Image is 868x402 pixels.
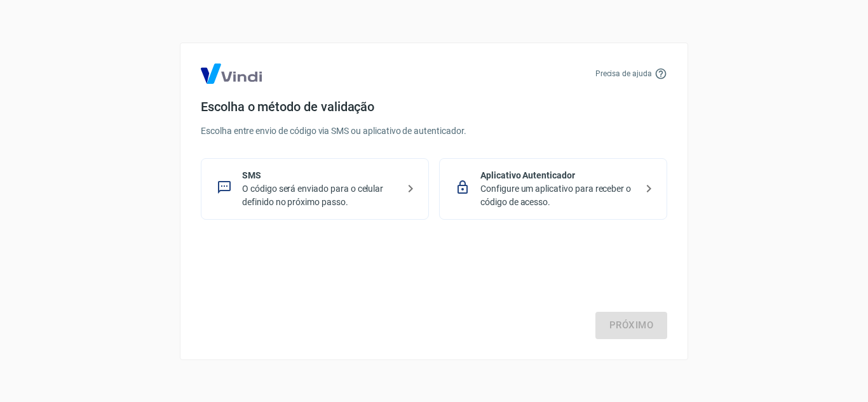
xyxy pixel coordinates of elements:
[439,158,667,220] div: Aplicativo AutenticadorConfigure um aplicativo para receber o código de acesso.
[201,158,429,220] div: SMSO código será enviado para o celular definido no próximo passo.
[480,182,636,209] p: Configure um aplicativo para receber o código de acesso.
[201,124,667,138] p: Escolha entre envio de código via SMS ou aplicativo de autenticador.
[595,68,652,79] p: Precisa de ajuda
[242,169,398,182] p: SMS
[242,182,398,209] p: O código será enviado para o celular definido no próximo passo.
[201,99,667,114] h4: Escolha o método de validação
[201,64,262,84] img: Logo Vind
[480,169,636,182] p: Aplicativo Autenticador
